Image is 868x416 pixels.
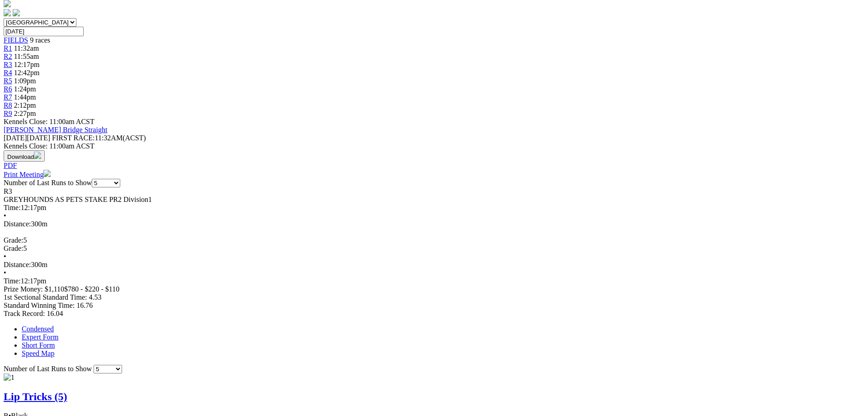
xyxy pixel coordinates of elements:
[4,301,75,309] span: Standard Winning Time:
[34,152,41,159] img: download.svg
[4,85,12,93] a: R6
[4,261,31,268] span: Distance:
[43,170,51,177] img: printer.svg
[4,285,864,293] div: Prize Money: $1,110
[22,325,54,333] a: Condensed
[14,61,40,68] span: 12:17pm
[4,187,12,195] span: R3
[4,126,107,134] a: [PERSON_NAME] Bridge Straight
[4,204,21,211] span: Time:
[4,171,51,178] a: Print Meeting
[4,134,27,142] span: [DATE]
[14,101,36,109] span: 2:12pm
[4,253,6,260] span: •
[14,53,39,60] span: 11:55am
[4,150,45,162] button: Download
[14,110,36,117] span: 2:27pm
[14,44,39,52] span: 11:32am
[4,365,92,373] span: Number of Last Runs to Show
[4,310,45,317] span: Track Record:
[4,101,12,109] a: R8
[22,341,55,349] a: Short Form
[89,293,101,301] span: 4.53
[76,301,93,309] span: 16.76
[4,134,50,142] span: [DATE]
[14,85,36,93] span: 1:24pm
[4,77,12,85] a: R5
[4,373,14,382] img: 1
[4,44,12,52] a: R1
[4,93,12,101] a: R7
[4,391,67,402] a: Lip Tricks (5)
[4,236,864,244] div: 5
[22,349,54,357] a: Speed Map
[4,53,12,60] a: R2
[4,293,87,301] span: 1st Sectional Standard Time:
[4,236,24,244] span: Grade:
[4,204,864,212] div: 12:17pm
[4,244,864,253] div: 5
[4,196,864,204] div: GREYHOUNDS AS PETS STAKE PR2 Division1
[14,69,40,77] span: 12:42pm
[4,162,17,169] a: PDF
[4,179,864,187] div: Number of Last Runs to Show
[14,77,36,85] span: 1:09pm
[4,9,11,16] img: facebook.svg
[52,134,94,142] span: FIRST RACE:
[4,261,864,269] div: 300m
[4,277,21,285] span: Time:
[4,27,84,36] input: Select date
[4,61,12,68] a: R3
[4,269,6,277] span: •
[4,277,864,285] div: 12:17pm
[30,36,50,44] span: 9 races
[4,118,94,125] span: Kennels Close: 11:00am ACST
[52,134,146,142] span: 11:32AM(ACST)
[4,212,6,220] span: •
[4,142,864,150] div: Kennels Close: 11:00am ACST
[4,220,31,228] span: Distance:
[4,36,28,44] a: FIELDS
[4,244,24,252] span: Grade:
[47,310,63,317] span: 16.04
[4,162,864,170] div: Download
[14,93,36,101] span: 1:44pm
[64,285,119,293] span: $780 - $220 - $110
[13,9,20,16] img: twitter.svg
[22,333,58,341] a: Expert Form
[4,110,12,117] a: R9
[4,69,12,77] a: R4
[4,220,864,228] div: 300m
